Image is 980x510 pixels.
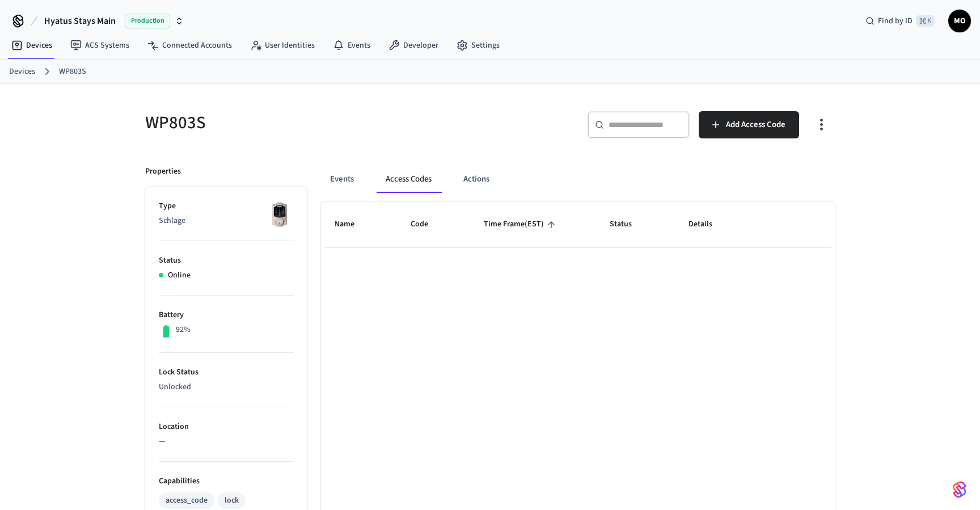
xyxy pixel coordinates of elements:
a: Settings [447,35,509,56]
a: WP803S [59,66,86,78]
button: Actions [454,166,499,193]
div: lock [225,495,239,507]
a: Devices [9,66,35,78]
div: Find by ID⌘ K [856,11,944,31]
button: Events [321,166,363,193]
a: Events [324,35,379,56]
div: ant example [321,166,835,193]
span: Production [125,14,170,28]
a: ACS Systems [61,35,138,56]
a: Connected Accounts [138,35,241,56]
span: Add Access Code [726,117,785,132]
p: Unlocked [159,381,294,393]
button: MO [948,10,971,32]
img: Schlage Sense Smart Deadbolt with Camelot Trim, Front [265,200,294,229]
p: — [159,436,294,448]
p: Schlage [159,215,294,227]
a: Developer [379,35,447,56]
p: Capabilities [159,475,294,487]
span: Code [411,216,443,233]
a: Devices [2,35,61,56]
span: Details [688,216,727,233]
span: Time Frame(EST) [484,216,559,233]
button: Add Access Code [699,111,799,138]
span: Hyatus Stays Main [44,14,116,28]
span: Find by ID [878,15,913,27]
p: Properties [145,166,181,178]
span: ⌘ K [916,15,935,27]
span: Status [610,216,647,233]
p: Status [159,255,294,267]
p: Type [159,200,294,212]
span: Name [335,216,369,233]
p: Online [168,269,191,281]
div: access_code [166,495,208,507]
span: MO [949,11,970,31]
p: Battery [159,309,294,321]
p: Location [159,421,294,433]
h5: WP803S [145,111,483,134]
table: sticky table [321,202,835,247]
button: Access Codes [377,166,441,193]
a: User Identities [241,35,324,56]
p: 92% [176,324,191,336]
p: Lock Status [159,366,294,378]
img: SeamLogoGradient.69752ec5.svg [953,481,966,499]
